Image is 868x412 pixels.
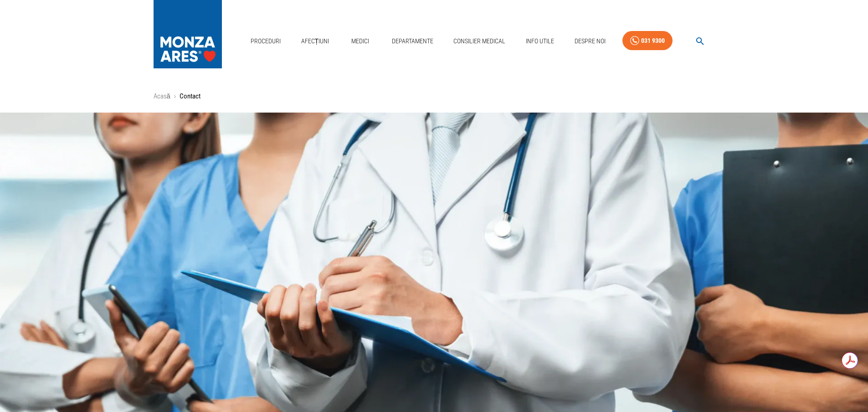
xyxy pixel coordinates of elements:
[522,32,558,51] a: Info Utile
[641,35,665,46] div: 031 9300
[174,91,176,102] li: ›
[247,32,284,51] a: Proceduri
[180,91,200,102] p: Contact
[154,92,170,100] a: Acasă
[298,32,333,51] a: Afecțiuni
[154,91,715,102] nav: breadcrumb
[571,32,609,51] a: Despre Noi
[622,31,673,51] a: 031 9300
[450,32,509,51] a: Consilier Medical
[388,32,437,51] a: Departamente
[346,32,375,51] a: Medici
